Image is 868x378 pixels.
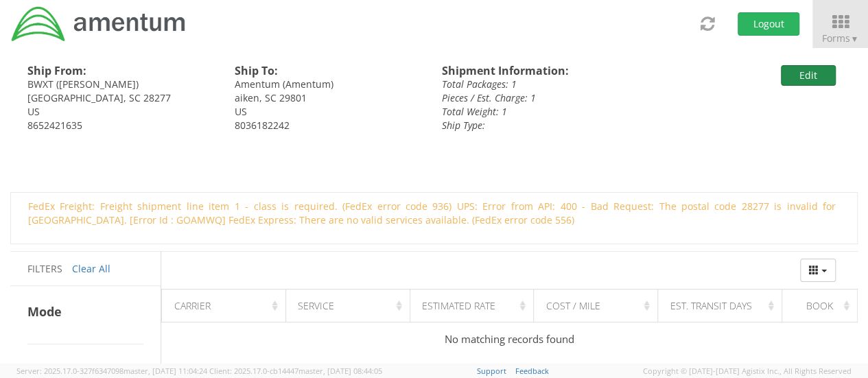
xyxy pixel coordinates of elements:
[800,259,836,282] button: Columns
[850,33,858,45] span: ▼
[27,362,143,378] h4: Carriers
[72,262,110,275] a: Clear All
[422,299,529,313] div: Estimated Rate
[27,65,214,78] h4: Ship From:
[124,366,207,376] span: master, [DATE] 11:04:24
[18,200,846,227] div: FedEx Freight: Freight shipment line item 1 - class is required. (FedEx error code 936) UPS: Erro...
[795,299,854,313] div: Book
[442,119,698,132] div: Ship Type:
[16,366,207,376] span: Server: 2025.17.0-327f6347098
[442,65,698,78] h4: Shipment Information:
[235,91,421,105] div: aiken, SC 29801
[27,105,214,119] div: US
[546,299,653,313] div: Cost / Mile
[298,366,382,376] span: master, [DATE] 08:44:05
[27,262,62,275] span: Filters
[442,91,698,105] div: Pieces / Est. Charge: 1
[27,78,214,91] div: BWXT ([PERSON_NAME])
[442,78,698,91] div: Total Packages: 1
[174,299,281,313] div: Carrier
[235,105,421,119] div: US
[822,32,858,45] span: Forms
[235,65,421,78] h4: Ship To:
[670,299,777,313] div: Est. Transit Days
[235,119,421,132] div: 8036182242
[442,105,698,119] div: Total Weight: 1
[515,366,549,376] a: Feedback
[27,119,214,132] div: 8652421635
[162,322,858,357] td: No matching records found
[738,12,799,36] button: Logout
[477,366,506,376] a: Support
[10,5,187,43] img: dyn-intl-logo-049831509241104b2a82.png
[643,366,852,377] span: Copyright © [DATE]-[DATE] Agistix Inc., All Rights Reserved
[235,78,421,91] div: Amentum (Amentum)
[27,91,214,105] div: [GEOGRAPHIC_DATA], SC 28277
[27,303,143,320] h4: Mode
[209,366,382,376] span: Client: 2025.17.0-cb14447
[781,65,836,86] button: Edit
[298,299,405,313] div: Service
